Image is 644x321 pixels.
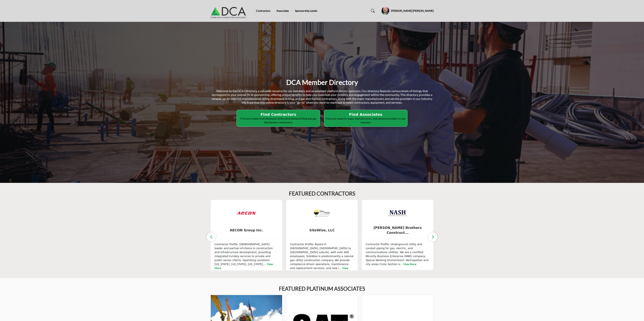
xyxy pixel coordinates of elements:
span: ... [264,263,266,266]
a: Associates [276,9,289,12]
a: [PERSON_NAME] Brothers Construct... [362,225,433,235]
img: SiteWise, LLC [313,204,331,223]
h2: FEATURED CONTRACTORS [289,190,355,197]
a: Search [367,8,377,14]
a: View More [290,266,348,274]
img: Site Logo [211,3,248,18]
h1: DCA Member Directory [286,78,358,87]
span: ... [339,267,341,270]
a: Contractors [256,9,270,12]
a: SiteWise, LLC [286,225,358,235]
a: View More [403,262,416,266]
button: Find Associates Find and research major manufacturers and service providers in our industry. [324,110,408,127]
p: Contractor Profile: Underground utility and conduit piping for gas, electric, and communications ... [366,242,430,266]
a: AECON Group Inc. [211,225,282,235]
h2: Find Contractors [238,112,319,117]
span: ... [400,263,402,266]
b: SiteWise, LLC [292,225,352,235]
img: AECON Group Inc. [237,204,256,223]
h2: FEATURED PLATINUM ASSOCIATES [279,286,365,292]
span: AECON Group Inc. [216,228,277,233]
p: Contractor Profile: [DEMOGRAPHIC_DATA] leader and partner-of-choice in construction and infrastru... [215,242,278,270]
button: Show hide supplier dropdown [381,7,390,15]
span: [PERSON_NAME] Brothers Construct... [368,225,428,235]
p: Find and research major manufacturers and service providers in our industry. [325,117,406,124]
p: Find and research professional utility, directional drilling and gas distribution contractors. [238,117,319,124]
span: SiteWise, LLC [292,228,352,233]
a: Sponsorship Levels [295,9,317,12]
b: Nash Brothers Construction Co., Inc. [368,225,428,235]
a: View More [215,262,273,270]
b: AECON Group Inc. [216,225,277,235]
span: Welcome to the DCA Directory, a valuable resource for our members and an excellent platform for o... [212,89,432,104]
p: Contractor Profile: Based in [GEOGRAPHIC_DATA], [GEOGRAPHIC_DATA] (a [GEOGRAPHIC_DATA] suburb), w... [290,242,354,274]
img: Nash Brothers Construction Co., Inc. [388,204,407,223]
h2: Find Associates [325,112,406,117]
button: Find Contractors Find and research professional utility, directional drilling and gas distributio... [236,110,320,127]
h5: [PERSON_NAME] [PERSON_NAME] [391,9,434,13]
